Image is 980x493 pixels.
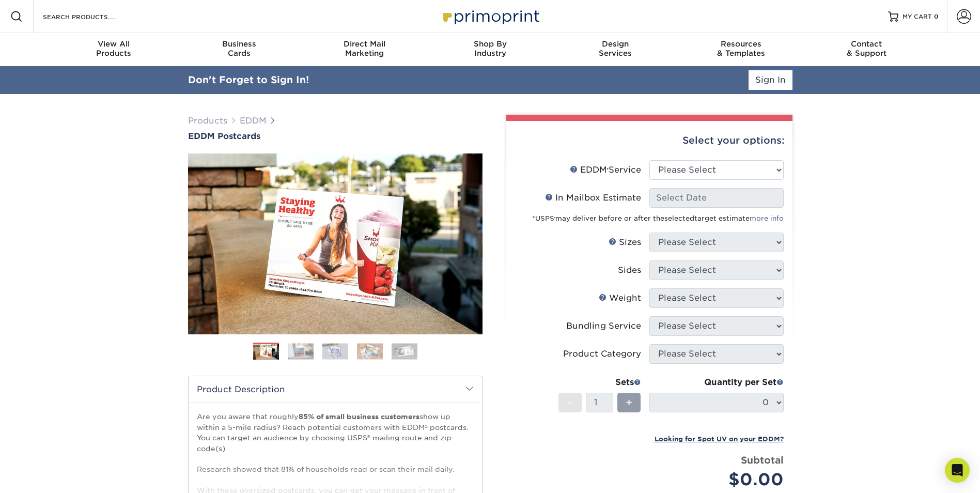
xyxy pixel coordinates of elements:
small: *USPS may deliver before or after the target estimate [532,214,784,222]
div: Cards [176,39,302,58]
span: View All [51,39,177,49]
span: EDDM Postcards [188,131,260,141]
span: Design [553,39,678,49]
input: Select Date [649,188,784,208]
a: Shop ByIndustry [427,33,553,66]
a: View AllProducts [51,33,177,66]
span: MY CART [903,12,932,21]
div: Sizes [609,236,641,249]
span: Resources [678,39,804,49]
a: BusinessCards [176,33,302,66]
h2: Product Description [189,376,482,403]
div: Sides [618,264,641,276]
strong: Subtotal [741,454,784,466]
div: Industry [427,39,553,58]
span: Direct Mail [302,39,427,49]
span: selected [664,214,694,222]
a: Products [188,116,227,126]
a: Resources& Templates [678,33,804,66]
span: + [626,395,632,410]
div: $0.00 [657,467,784,492]
small: Looking for Spot UV on your EDDM? [655,435,784,443]
div: Sets [558,376,641,389]
sup: ® [607,167,609,172]
div: EDDM Service [570,164,641,176]
div: Select your options: [515,121,784,160]
div: & Templates [678,39,804,58]
div: Marketing [302,39,427,58]
span: Contact [804,39,929,49]
div: Don't Forget to Sign In! [188,73,309,87]
span: Shop By [427,39,553,49]
span: Business [176,39,302,49]
img: EDDM 03 [322,343,348,359]
a: Looking for Spot UV on your EDDM? [655,434,784,443]
span: 0 [934,13,939,20]
img: Primoprint [439,5,542,27]
span: - [568,395,572,410]
div: Open Intercom Messenger [945,458,970,483]
a: DesignServices [553,33,678,66]
div: & Support [804,39,929,58]
img: EDDM 02 [288,343,314,359]
div: Services [553,39,678,58]
a: more info [750,214,784,222]
div: Weight [599,292,641,304]
div: Quantity per Set [649,376,784,389]
img: EDDM Postcards 01 [188,142,483,346]
sup: ® [554,217,555,220]
div: Bundling Service [566,320,641,332]
div: Products [51,39,177,58]
input: SEARCH PRODUCTS..... [42,10,143,23]
a: Direct MailMarketing [302,33,427,66]
img: EDDM 04 [357,343,383,359]
a: EDDM Postcards [188,131,483,141]
img: EDDM 05 [392,343,417,359]
a: Sign In [749,70,792,90]
img: EDDM 01 [253,343,279,361]
a: EDDM [240,116,267,126]
strong: 85% of small business customers [299,412,419,421]
div: Product Category [563,348,641,360]
div: In Mailbox Estimate [545,192,641,204]
a: Contact& Support [804,33,929,66]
